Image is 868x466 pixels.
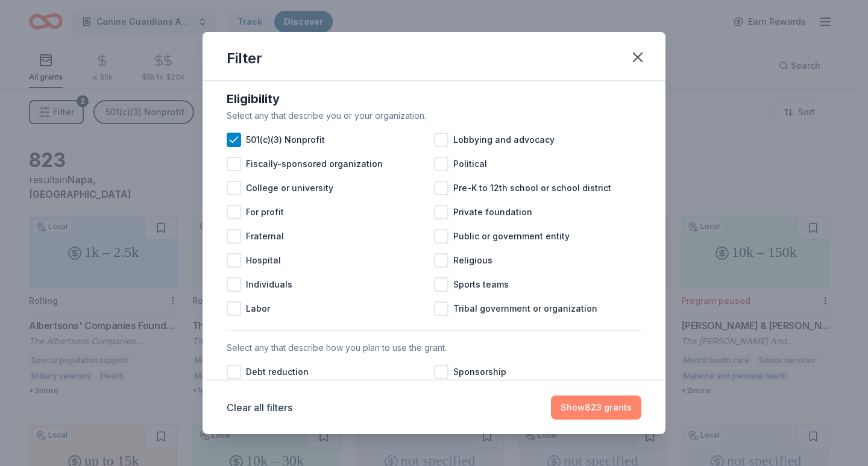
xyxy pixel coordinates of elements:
span: 501(c)(3) Nonprofit [246,133,325,147]
span: College or university [246,181,333,195]
span: Pre-K to 12th school or school district [453,181,611,195]
span: Lobbying and advocacy [453,133,555,147]
button: Show823 grants [551,395,641,420]
div: Select any that describe you or your organization. [227,109,641,123]
span: Fiscally-sponsored organization [246,157,383,171]
span: Fraternal [246,229,284,244]
span: Public or government entity [453,229,570,244]
span: Sports teams [453,277,509,292]
span: Debt reduction [246,365,309,379]
span: Political [453,157,487,171]
div: Filter [227,49,262,68]
span: Private foundation [453,205,532,219]
div: Select any that describe how you plan to use the grant. [227,341,641,355]
span: Individuals [246,277,292,292]
span: Labor [246,301,270,316]
button: Clear all filters [227,400,292,415]
div: Eligibility [227,89,641,109]
span: Religious [453,253,492,268]
span: Tribal government or organization [453,301,597,316]
span: For profit [246,205,284,219]
span: Sponsorship [453,365,506,379]
span: Hospital [246,253,281,268]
